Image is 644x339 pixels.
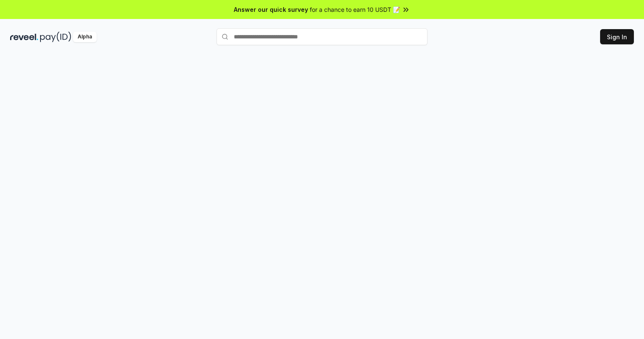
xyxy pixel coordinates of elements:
div: Alpha [73,32,97,42]
span: for a chance to earn 10 USDT 📝 [310,5,400,14]
img: pay_id [40,32,71,42]
img: reveel_dark [10,32,38,42]
button: Sign In [600,29,634,44]
span: Answer our quick survey [234,5,308,14]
